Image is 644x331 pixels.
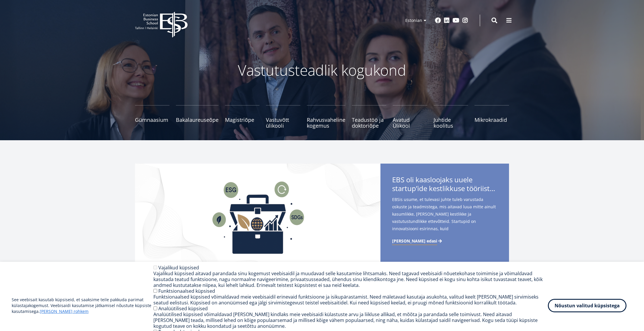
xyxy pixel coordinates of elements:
label: Analüütilised küpsised [158,305,208,312]
a: Magistriõpe [225,105,259,129]
a: [PERSON_NAME] rohkem [40,309,89,314]
p: See veebisait kasutab küpsiseid, et saaksime teile pakkuda parimat külastajakogemust. Veebisaidi ... [12,297,153,314]
a: Mikrokraadid [475,105,509,129]
a: Bakalaureuseõpe [176,105,219,129]
a: Rahvusvaheline kogemus [307,105,345,129]
a: Linkedin [444,18,450,23]
p: Vastutusteadlik kogukond [167,61,477,79]
span: Magistriõpe [225,117,259,123]
img: Startup toolkit image [135,164,380,275]
div: Funktsionaalsed küpsised võimaldavad meie veebisaidil erinevaid funktsioone ja isikupärastamist. ... [153,294,548,306]
a: [PERSON_NAME] edasi [392,238,443,244]
span: startup’ide kestlikkuse tööriistakastile [392,184,497,193]
span: Bakalaureuseõpe [176,117,219,123]
a: Instagram [462,18,468,23]
a: Avatud Ülikool [393,105,427,129]
a: Vastuvõtt ülikooli [266,105,300,129]
span: Gümnaasium [135,117,169,123]
span: EBS oli kaasloojaks uuele [392,175,497,195]
a: Youtube [453,18,459,23]
span: Vastuvõtt ülikooli [266,117,300,129]
a: Juhtide koolitus [434,105,468,129]
button: Nõustun valitud küpsistega [548,299,626,312]
span: EBSis usume, et tulevasi juhte tuleb varustada oskuste ja teadmistega, mis aitavad luua mitte ain... [392,196,497,242]
div: Analüütilised küpsised võimaldavad [PERSON_NAME] kindlaks meie veebisaidi külastuste arvu ja liik... [153,311,548,329]
div: Vajalikud küpsised aitavad parandada sinu kogemust veebisaidil ja muudavad selle kasutamise lihts... [153,271,548,288]
span: [PERSON_NAME] edasi [392,238,437,244]
a: Teadustöö ja doktoriõpe [352,105,386,129]
span: Avatud Ülikool [393,117,427,129]
label: Vajalikud küpsised [158,264,199,271]
a: Facebook [435,18,441,23]
span: Juhtide koolitus [434,117,468,129]
span: Mikrokraadid [475,117,509,123]
span: Teadustöö ja doktoriõpe [352,117,386,129]
label: Funktsionaalsed küpsised [158,288,215,294]
a: Gümnaasium [135,105,169,129]
span: Rahvusvaheline kogemus [307,117,345,129]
